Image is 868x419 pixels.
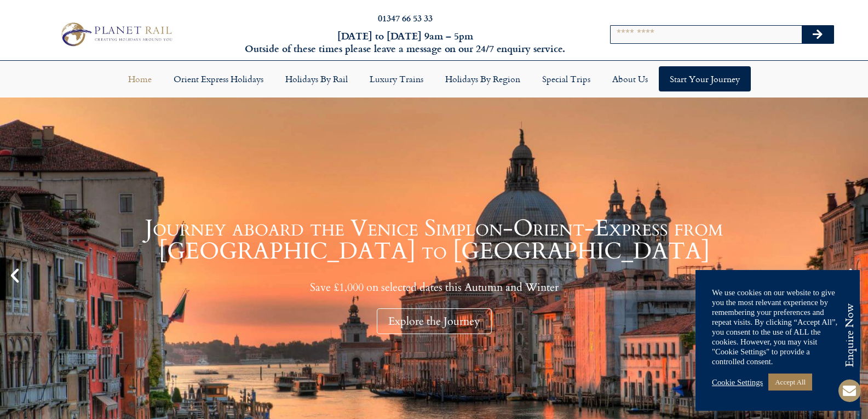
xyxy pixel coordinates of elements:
h1: Journey aboard the Venice Simplon-Orient-Express from [GEOGRAPHIC_DATA] to [GEOGRAPHIC_DATA] [27,217,841,263]
a: 01347 66 53 33 [378,12,433,24]
a: Holidays by Region [434,66,531,91]
a: Home [117,66,163,91]
div: Previous slide [5,266,24,285]
a: Accept All [768,374,812,391]
p: Save £1,000 on selected dates this Autumn and Winter [27,280,841,294]
div: Blocked (selector): [695,270,860,411]
div: We use cookies on our website to give you the most relevant experience by remembering your prefer... [712,288,843,366]
a: Start your Journey [659,66,751,91]
a: Luxury Trains [359,66,434,91]
nav: Menu [5,66,863,91]
h6: [DATE] to [DATE] 9am – 5pm Outside of these times please leave a message on our 24/7 enquiry serv... [234,30,576,55]
a: Holidays by Rail [274,66,359,91]
div: Explore the Journey [377,308,492,334]
img: Planet Rail Train Holidays Logo [56,20,175,49]
a: Special Trips [531,66,601,91]
a: Orient Express Holidays [163,66,274,91]
a: Cookie Settings [712,377,763,387]
a: About Us [601,66,659,91]
button: Search [802,26,833,43]
div: Next slide [844,266,863,285]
